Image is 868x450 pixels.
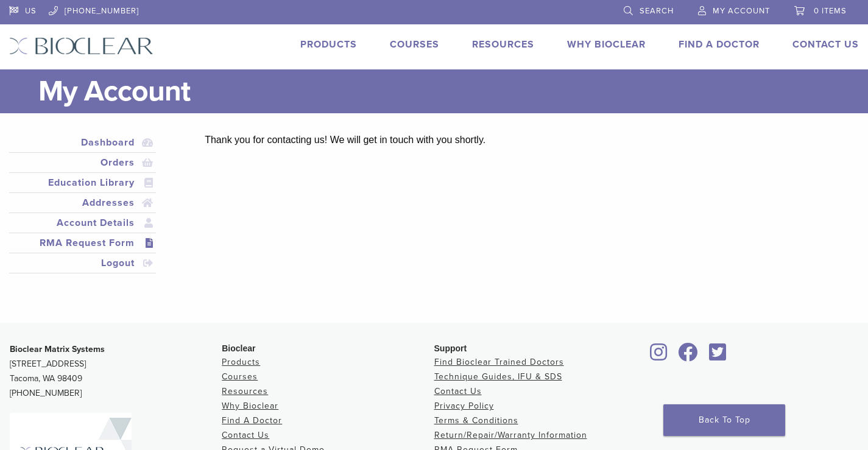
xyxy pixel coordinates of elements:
a: Find A Doctor [679,38,760,51]
a: Resources [472,38,534,51]
a: Return/Repair/Warranty Information [434,430,587,440]
a: Courses [390,38,439,51]
span: Bioclear [222,343,255,353]
a: Dashboard [12,135,153,150]
span: Search [640,6,674,16]
a: Why Bioclear [222,401,278,411]
a: Products [222,357,260,367]
a: Why Bioclear [567,38,646,51]
a: Back To Top [663,404,785,436]
span: 0 items [814,6,847,16]
a: Technique Guides, IFU & SDS [434,371,562,382]
a: Find A Doctor [222,415,282,426]
a: Products [300,38,357,51]
nav: Account pages [9,133,156,288]
a: RMA Request Form [12,236,153,250]
a: Logout [12,256,153,270]
a: Privacy Policy [434,401,494,411]
div: Thank you for contacting us! We will get in touch with you shortly. [205,133,841,147]
a: Education Library [12,175,153,190]
a: Courses [222,371,258,382]
a: Bioclear [646,350,672,362]
a: Bioclear [705,350,730,362]
h1: My Account [38,69,859,113]
a: Orders [12,155,153,170]
a: Contact Us [222,430,269,440]
a: Addresses [12,195,153,210]
a: Resources [222,386,268,396]
a: Bioclear [674,350,702,362]
a: Find Bioclear Trained Doctors [434,357,564,367]
span: Support [434,343,467,353]
a: Contact Us [434,386,482,396]
p: [STREET_ADDRESS] Tacoma, WA 98409 [PHONE_NUMBER] [10,342,222,401]
a: Contact Us [792,38,859,51]
a: Terms & Conditions [434,415,518,426]
span: My Account [713,6,770,16]
img: Bioclear [9,37,153,55]
a: Account Details [12,216,153,230]
strong: Bioclear Matrix Systems [10,344,105,354]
